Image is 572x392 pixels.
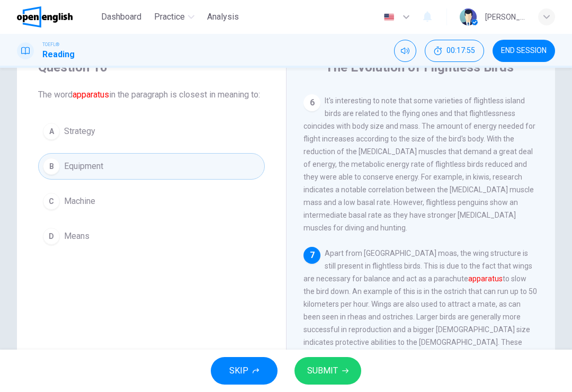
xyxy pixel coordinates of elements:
[303,96,535,232] span: It's interesting to note that some varieties of flightless island birds are related to the flying...
[64,195,95,208] span: Machine
[43,123,60,140] div: A
[38,118,265,145] button: AStrategy
[97,7,146,26] button: Dashboard
[17,6,97,28] a: OpenEnglish logo
[64,125,95,138] span: Strategy
[203,7,243,26] button: Analysis
[42,41,59,48] span: TOEFL®
[303,94,320,111] div: 6
[43,193,60,210] div: C
[294,357,361,385] button: SUBMIT
[382,13,396,21] img: en
[64,160,103,173] span: Equipment
[43,158,60,175] div: B
[38,153,265,180] button: BEquipment
[229,363,248,378] span: SKIP
[207,11,239,23] span: Analysis
[42,48,75,61] h1: Reading
[64,230,90,243] span: Means
[485,11,525,23] div: [PERSON_NAME]
[425,40,484,62] div: Hide
[150,7,199,26] button: Practice
[211,357,278,385] button: SKIP
[493,40,555,62] button: END SESSION
[17,6,73,28] img: OpenEnglish logo
[425,40,484,62] button: 00:17:55
[446,47,475,55] span: 00:17:55
[101,11,141,23] span: Dashboard
[38,88,265,101] span: The word in the paragraph is closest in meaning to:
[307,363,338,378] span: SUBMIT
[38,223,265,250] button: DMeans
[460,8,477,25] img: Profile picture
[43,228,60,245] div: D
[38,188,265,215] button: CMachine
[394,40,416,62] div: Mute
[154,11,185,23] span: Practice
[468,274,503,283] font: apparatus
[303,247,320,264] div: 7
[501,47,547,55] span: END SESSION
[73,90,109,100] font: apparatus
